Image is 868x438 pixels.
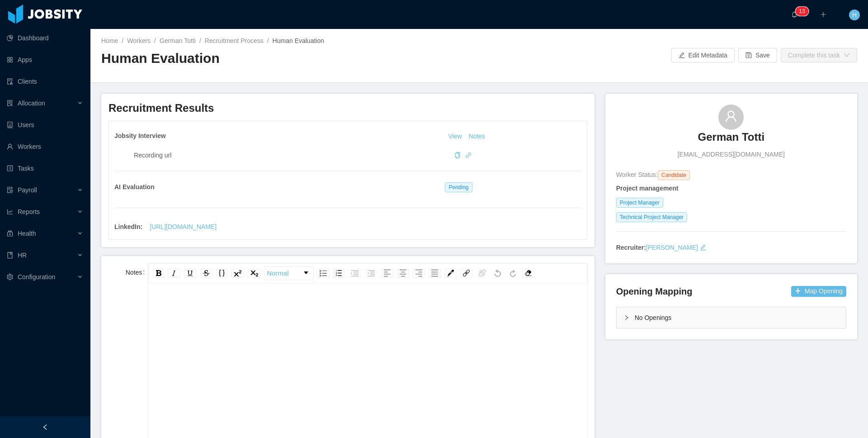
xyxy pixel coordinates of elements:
span: / [122,37,123,44]
div: rdw-list-control [315,267,379,280]
i: icon: copy [454,152,461,158]
div: icon: rightNo Openings [617,307,846,328]
span: / [199,37,201,44]
i: icon: file-protect [7,187,13,193]
button: icon: saveSave [738,48,777,62]
div: Monospace [216,269,227,278]
sup: 13 [795,7,808,16]
span: Project Manager [616,198,663,208]
span: Technical Project Manager [616,212,687,222]
span: HR [18,252,27,259]
a: View [445,133,465,140]
div: Undo [492,269,504,278]
h2: Human Evaluation [101,49,479,68]
a: [URL][DOMAIN_NAME] [142,219,224,234]
i: icon: medicine-box [7,230,13,237]
span: Health [18,230,36,237]
span: Pending [445,182,472,192]
div: Outdent [365,269,377,278]
div: Center [397,269,409,278]
span: Allocation [18,100,45,107]
i: icon: edit [700,244,706,251]
a: icon: robotUsers [7,116,83,134]
div: Link [460,269,472,278]
div: Recording url [134,151,451,160]
a: [PERSON_NAME] [646,244,698,251]
div: Left [381,269,393,278]
button: icon: plusMap Opening [791,286,846,297]
div: Justify [429,269,441,278]
p: 3 [802,7,805,16]
div: rdw-color-picker [443,267,458,280]
div: Right [413,269,425,278]
div: Strikethrough [200,269,212,278]
a: Home [101,37,118,44]
a: icon: link [465,152,472,159]
strong: LinkedIn : [114,223,142,230]
i: icon: solution [7,100,13,106]
i: icon: link [465,152,472,158]
label: Notes [126,269,148,276]
span: Payroll [18,186,37,194]
a: icon: profileTasks [7,159,83,177]
div: rdw-history-control [490,267,520,280]
i: icon: user [725,110,737,123]
i: icon: line-chart [7,209,13,215]
div: rdw-inline-control [151,267,263,280]
span: Candidate [658,170,690,180]
span: Reports [18,208,40,215]
span: Normal [267,264,288,282]
a: icon: auditClients [7,72,83,90]
strong: Jobsity Interview [114,132,166,139]
span: H [852,10,857,20]
button: icon: editEdit Metadata [671,48,735,62]
a: Recruitment Process [205,37,264,44]
a: German Totti [160,37,196,44]
span: / [154,37,156,44]
span: / [267,37,269,44]
div: Underline [184,269,197,278]
div: Redo [507,269,519,278]
button: Notes [465,131,489,142]
span: [EMAIL_ADDRESS][DOMAIN_NAME] [678,150,785,159]
h3: German Totti [698,130,765,144]
a: icon: appstoreApps [7,51,83,69]
div: rdw-toolbar [148,263,587,283]
div: Unordered [317,269,330,278]
h4: Opening Mapping [616,285,693,298]
div: Remove [522,269,534,278]
span: Worker Status: [616,171,658,178]
div: Superscript [231,269,244,278]
div: Ordered [333,269,344,278]
div: Unlink [476,269,488,278]
div: Copy [454,151,461,160]
a: icon: userWorkers [7,138,83,156]
div: Indent [348,269,361,278]
i: icon: setting [7,274,13,280]
div: rdw-remove-control [520,267,536,280]
span: Human Evaluation [273,37,324,44]
i: icon: bell [791,11,797,18]
span: Configuration [18,273,55,281]
p: 1 [799,7,802,16]
strong: AI Evaluation [114,183,155,190]
strong: Project management [616,185,679,192]
h3: Recruitment Results [108,101,587,115]
div: Bold [153,269,164,278]
i: icon: book [7,252,13,258]
div: Italic [168,269,180,278]
a: German Totti [698,130,765,150]
strong: Recruiter: [616,244,646,251]
a: Workers [127,37,151,44]
div: rdw-dropdown [264,267,314,280]
a: Block Type [264,267,313,280]
div: Subscript [248,269,261,278]
div: rdw-block-control [263,267,315,280]
i: icon: right [624,315,629,320]
div: rdw-textalign-control [379,267,443,280]
i: icon: plus [820,11,826,18]
a: icon: pie-chartDashboard [7,29,83,47]
div: rdw-link-control [458,267,490,280]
